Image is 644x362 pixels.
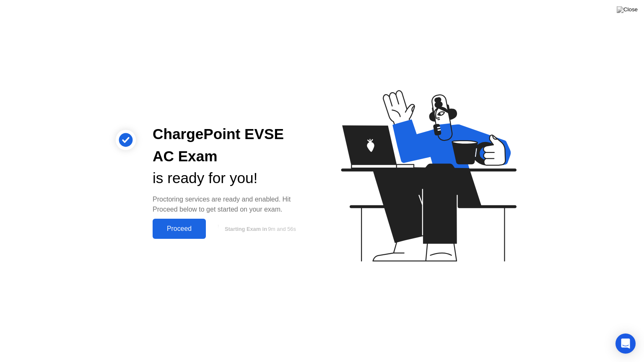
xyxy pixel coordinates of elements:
div: ChargePoint EVSE AC Exam [153,123,309,168]
button: Proceed [153,219,206,239]
div: Open Intercom Messenger [615,334,636,354]
img: Close [617,6,638,13]
div: Proceed [155,225,203,233]
button: Starting Exam in9m and 56s [210,221,309,237]
div: Proctoring services are ready and enabled. Hit Proceed below to get started on your exam. [153,194,309,215]
span: 9m and 56s [268,226,296,232]
div: is ready for you! [153,167,309,189]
